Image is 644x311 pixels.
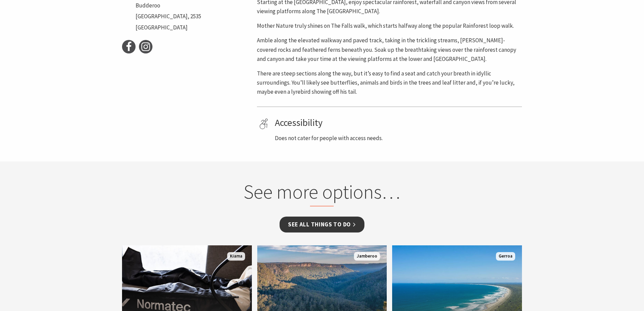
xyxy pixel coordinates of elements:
span: Jamberoo [354,252,380,261]
li: [GEOGRAPHIC_DATA], 2535 [136,12,201,21]
p: Does not cater for people with access needs. [275,134,520,143]
h4: Accessibility [275,117,520,129]
span: Kiama [227,252,245,261]
p: Amble along the elevated walkway and paved track, taking in the trickling streams, [PERSON_NAME]-... [257,36,522,64]
p: There are steep sections along the way, but it’s easy to find a seat and catch your breath in idy... [257,69,522,97]
li: [GEOGRAPHIC_DATA] [136,23,201,32]
span: Gerroa [496,252,515,261]
li: Budderoo [136,1,201,10]
a: See all Things To Do [280,217,364,232]
h2: See more options… [193,180,451,206]
p: Mother Nature truly shines on The Falls walk, which starts halfway along the popular Rainforest l... [257,21,522,30]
